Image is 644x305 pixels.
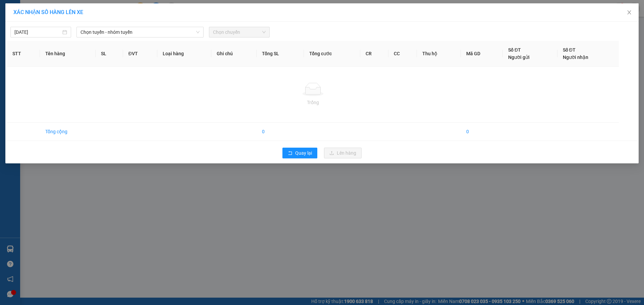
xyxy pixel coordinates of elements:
[324,148,362,158] button: uploadLên hàng
[196,30,200,34] span: down
[7,41,40,67] th: STT
[295,149,312,157] span: Quay lại
[40,41,96,67] th: Tên hàng
[123,41,157,67] th: ĐVT
[211,41,257,67] th: Ghi chú
[13,9,83,15] span: XÁC NHẬN SỐ HÀNG LÊN XE
[627,10,632,15] span: close
[257,123,304,141] td: 0
[461,123,503,141] td: 0
[563,55,588,60] span: Người nhận
[80,27,200,37] span: Chọn tuyến - nhóm tuyến
[12,99,613,106] div: Trống
[157,41,211,67] th: Loại hàng
[563,47,576,53] span: Số ĐT
[620,3,639,22] button: Close
[304,41,360,67] th: Tổng cước
[14,28,61,36] input: 15/09/2025
[388,41,417,67] th: CC
[508,47,521,53] span: Số ĐT
[417,41,461,67] th: Thu hộ
[288,151,292,156] span: rollback
[282,148,317,158] button: rollbackQuay lại
[360,41,389,67] th: CR
[96,41,123,67] th: SL
[461,41,503,67] th: Mã GD
[508,55,530,60] span: Người gửi
[40,123,96,141] td: Tổng cộng
[257,41,304,67] th: Tổng SL
[213,27,266,37] span: Chọn chuyến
